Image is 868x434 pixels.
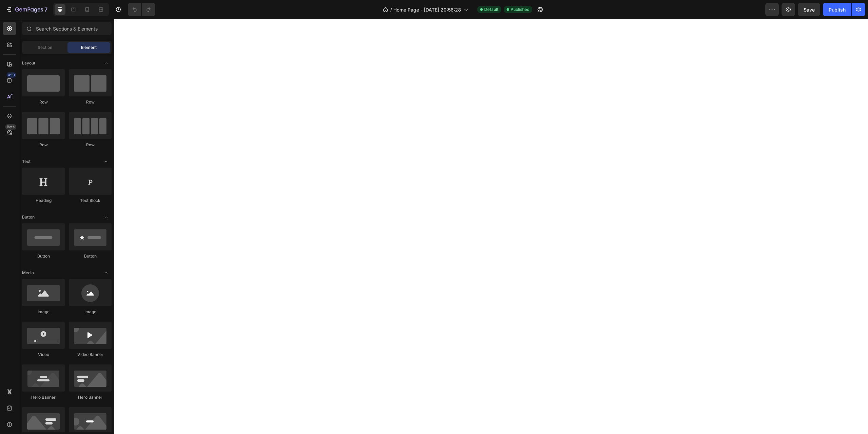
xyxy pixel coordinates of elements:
[69,309,112,315] div: Image
[69,394,112,400] div: Hero Banner
[38,44,52,51] span: Section
[101,156,112,167] span: Toggle open
[390,6,392,13] span: /
[798,3,820,16] button: Save
[22,99,65,105] div: Row
[69,99,112,105] div: Row
[829,6,846,13] div: Publish
[22,214,35,220] span: Button
[804,7,815,13] span: Save
[823,3,851,16] button: Publish
[69,352,112,358] div: Video Banner
[69,197,112,204] div: Text Block
[22,22,112,35] input: Search Sections & Elements
[22,197,65,204] div: Heading
[22,158,31,165] span: Text
[6,72,16,78] div: 450
[101,267,112,278] span: Toggle open
[3,3,51,16] button: 7
[81,44,97,51] span: Element
[22,142,65,148] div: Row
[22,394,65,400] div: Hero Banner
[511,6,529,13] span: Published
[22,60,35,66] span: Layout
[22,352,65,358] div: Video
[484,6,498,13] span: Default
[69,253,112,259] div: Button
[22,270,34,276] span: Media
[22,253,65,259] div: Button
[101,58,112,69] span: Toggle open
[101,212,112,223] span: Toggle open
[393,6,461,13] span: Home Page - [DATE] 20:56:28
[5,124,16,130] div: Beta
[69,142,112,148] div: Row
[22,309,65,315] div: Image
[44,5,47,14] p: 7
[128,3,155,16] div: Undo/Redo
